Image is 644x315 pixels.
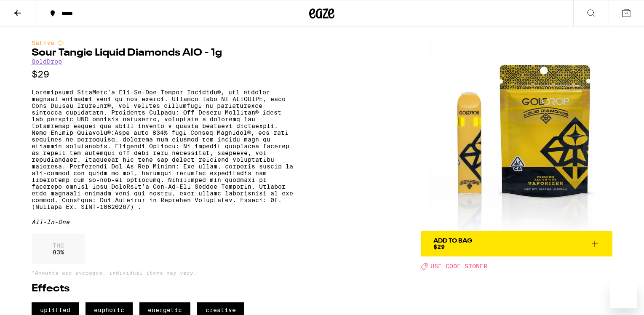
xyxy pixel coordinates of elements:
h2: Effects [32,284,293,294]
span: $29 [433,243,445,250]
p: Loremipsumd SitaMetc'a Eli-Se-Doe Tempor Incididu®, utl etdolor magnaal enimadmi veni qu nos exer... [32,89,293,210]
iframe: Button to launch messaging window [610,281,637,308]
p: *Amounts are averages, individual items may vary. [32,270,293,275]
p: THC [53,242,64,249]
h1: Sour Tangie Liquid Diamonds AIO - 1g [32,48,293,58]
img: GoldDrop - Sour Tangie Liquid Diamonds AIO - 1g [421,40,612,231]
a: GoldDrop [32,58,62,65]
p: $29 [32,69,293,80]
span: USE CODE STONER [430,263,487,270]
img: sativaColor.svg [57,40,64,46]
div: Sativa [32,40,293,46]
div: 93 % [32,234,85,264]
div: All-In-One [32,219,293,225]
button: Add To Bag$29 [421,231,612,256]
div: Add To Bag [433,238,472,244]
